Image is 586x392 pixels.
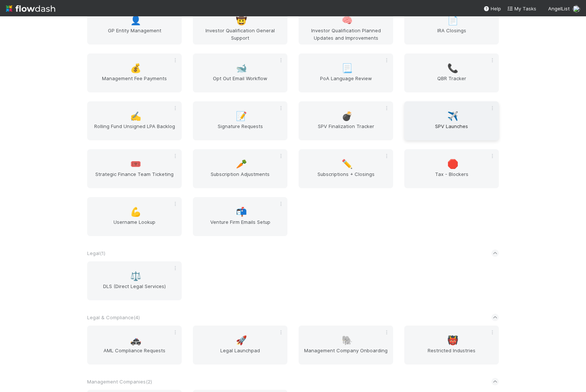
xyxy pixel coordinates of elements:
[87,261,182,300] a: ⚖️DLS (Direct Legal Services)
[90,75,179,89] span: Management Fee Payments
[90,27,179,42] span: GP Entity Management
[90,122,179,137] span: Rolling Fund Unsigned LPA Backlog
[573,5,580,13] img: avatar_eed832e9-978b-43e4-b51e-96e46fa5184b.png
[507,6,536,12] span: My Tasks
[407,27,496,42] span: IRA Closings
[407,170,496,185] span: Tax - Blockers
[236,63,247,73] span: 🐋
[447,111,458,121] span: ✈️
[130,207,141,217] span: 💪
[342,336,353,345] span: 🐘
[87,326,182,365] a: 🚓AML Compliance Requests
[90,218,179,233] span: Username Lookup
[236,16,247,25] span: 🤠
[193,326,287,365] a: 🚀Legal Launchpad
[302,122,390,137] span: SPV Finalization Tracker
[407,122,496,137] span: SPV Launches
[342,16,353,25] span: 🧠
[447,16,458,25] span: 📄
[302,27,390,42] span: Investor Qualification Planned Updates and Improvements
[87,250,105,256] span: Legal ( 1 )
[404,326,499,365] a: 👹Restricted Industries
[447,336,458,345] span: 👹
[299,101,393,140] a: 💣SPV Finalization Tracker
[87,379,152,385] span: Management Companies ( 2 )
[87,149,182,188] a: 🎟️Strategic Finance Team Ticketing
[302,347,390,362] span: Management Company Onboarding
[299,326,393,365] a: 🐘Management Company Onboarding
[483,5,501,12] div: Help
[236,159,247,169] span: 🥕
[87,314,140,320] span: Legal & Compliance ( 4 )
[130,63,141,73] span: 💰
[87,101,182,140] a: ✍️Rolling Fund Unsigned LPA Backlog
[447,159,458,169] span: 🛑
[299,6,393,45] a: 🧠Investor Qualification Planned Updates and Improvements
[6,2,55,15] img: logo-inverted-e16ddd16eac7371096b0.svg
[342,63,353,73] span: 📃
[196,122,284,137] span: Signature Requests
[90,282,179,297] span: DLS (Direct Legal Services)
[193,6,287,45] a: 🤠Investor Qualification General Support
[87,197,182,236] a: 💪Username Lookup
[404,6,499,45] a: 📄IRA Closings
[87,6,182,45] a: 👤GP Entity Management
[196,170,284,185] span: Subscription Adjustments
[130,159,141,169] span: 🎟️
[130,271,141,281] span: ⚖️
[196,347,284,362] span: Legal Launchpad
[193,197,287,236] a: 📬Venture Firm Emails Setup
[130,16,141,25] span: 👤
[193,53,287,92] a: 🐋Opt Out Email Workflow
[548,6,570,12] span: AngelList
[193,149,287,188] a: 🥕Subscription Adjustments
[236,111,247,121] span: 📝
[404,53,499,92] a: 📞QBR Tracker
[196,218,284,233] span: Venture Firm Emails Setup
[407,347,496,362] span: Restricted Industries
[342,111,353,121] span: 💣
[90,347,179,362] span: AML Compliance Requests
[302,75,390,89] span: PoA Language Review
[90,170,179,185] span: Strategic Finance Team Ticketing
[404,101,499,140] a: ✈️SPV Launches
[299,53,393,92] a: 📃PoA Language Review
[342,159,353,169] span: ✏️
[236,207,247,217] span: 📬
[447,63,458,73] span: 📞
[196,27,284,42] span: Investor Qualification General Support
[404,149,499,188] a: 🛑Tax - Blockers
[130,111,141,121] span: ✍️
[507,5,536,12] a: My Tasks
[236,336,247,345] span: 🚀
[87,53,182,92] a: 💰Management Fee Payments
[302,170,390,185] span: Subscriptions + Closings
[193,101,287,140] a: 📝Signature Requests
[196,75,284,89] span: Opt Out Email Workflow
[130,336,141,345] span: 🚓
[407,75,496,89] span: QBR Tracker
[299,149,393,188] a: ✏️Subscriptions + Closings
